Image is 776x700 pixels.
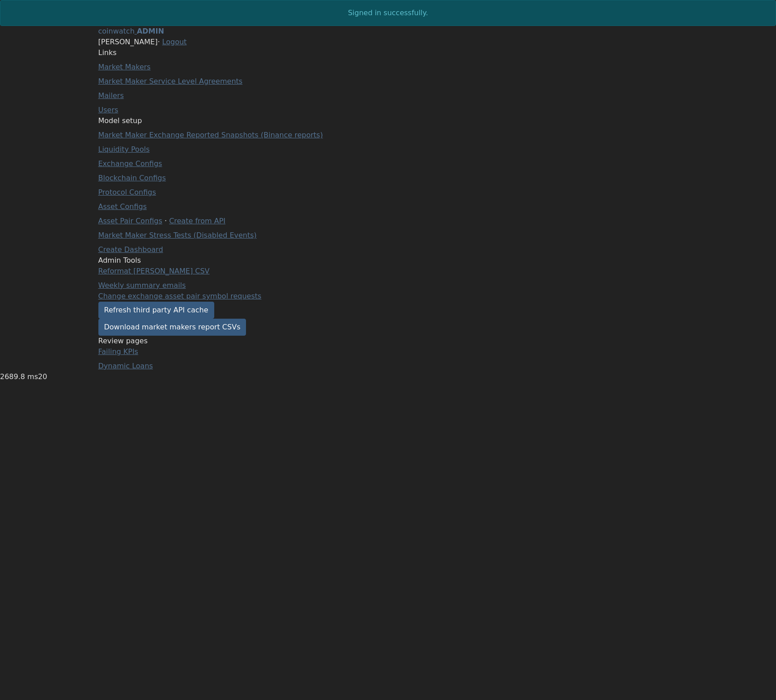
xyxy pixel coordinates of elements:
a: Protocol Configs [98,188,156,196]
div: [PERSON_NAME] [98,37,678,47]
a: Refresh third party API cache [98,302,214,319]
div: Model setup [98,115,334,126]
a: Failing KPIs [98,347,138,356]
a: Liquidity Pools [98,145,150,154]
div: Links [98,47,334,58]
a: coinwatch ADMIN [98,27,164,35]
div: Review pages [98,336,334,346]
a: Create Dashboard [98,245,163,254]
a: Blockchain Configs [98,174,166,182]
span: ms [27,372,38,381]
a: Dynamic Loans [98,362,153,370]
span: 20 [38,372,47,381]
a: Market Maker Stress Tests (Disabled Events) [98,231,257,239]
a: Exchange Configs [98,159,162,168]
a: Users [98,106,119,114]
a: Reformat [PERSON_NAME] CSV [98,267,210,275]
a: Asset Configs [98,202,147,211]
a: Change exchange asset pair symbol requests [98,292,262,300]
div: Admin Tools [98,255,334,266]
a: Logout [162,38,187,46]
a: Mailers [98,91,124,100]
span: · [157,38,160,46]
div: coinwatch [98,26,135,37]
a: Market Makers [98,63,151,71]
a: Asset Pair Configs [98,217,162,225]
a: Market Maker Exchange Reported Snapshots (Binance reports) [98,131,323,139]
a: Download market makers report CSVs [98,319,246,336]
a: Weekly summary emails [98,281,186,290]
a: Create from API [169,217,225,225]
div: ADMIN [137,26,164,37]
a: Market Maker Service Level Agreements [98,77,243,85]
span: · [165,217,167,225]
